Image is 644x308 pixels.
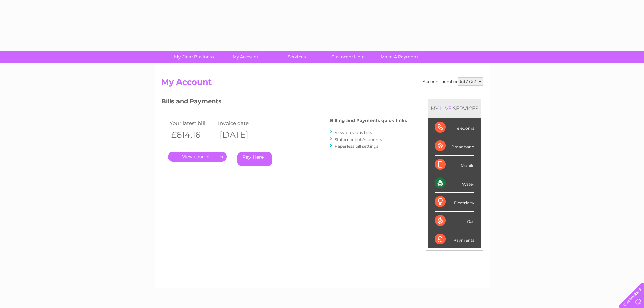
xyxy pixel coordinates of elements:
a: View previous bills [335,130,372,135]
div: Gas [435,212,474,230]
div: Water [435,174,474,193]
h2: My Account [161,77,483,90]
a: Pay Here [237,152,272,166]
th: £614.16 [168,128,217,142]
div: Account number [423,77,483,86]
h3: Bills and Payments [161,97,407,109]
div: Electricity [435,193,474,211]
td: Invoice date [216,119,265,128]
td: Your latest bill [168,119,217,128]
a: My Account [217,51,273,63]
div: Mobile [435,156,474,174]
a: . [168,152,227,162]
div: MY SERVICES [428,99,481,118]
th: [DATE] [216,128,265,142]
h4: Billing and Payments quick links [330,118,407,123]
div: Broadband [435,137,474,156]
a: Make A Payment [372,51,427,63]
div: Telecoms [435,118,474,137]
div: LIVE [439,105,453,112]
a: Paperless bill settings [335,144,378,149]
a: Services [269,51,325,63]
a: My Clear Business [166,51,222,63]
a: Customer Help [320,51,376,63]
div: Payments [435,230,474,248]
a: Statement of Accounts [335,137,382,142]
